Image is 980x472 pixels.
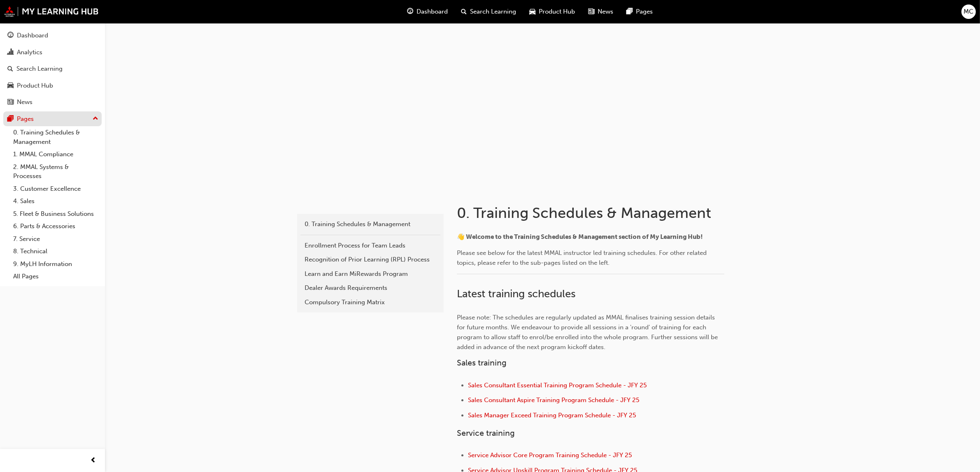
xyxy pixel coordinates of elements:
[457,358,507,368] span: Sales training
[457,233,703,241] span: 👋 Welcome to the Training Schedules & Management section of My Learning Hub!
[305,269,436,279] div: Learn and Earn MiRewards Program
[3,61,102,76] a: Search Learning
[598,7,614,16] span: News
[3,26,102,111] button: DashboardAnalyticsSearch LearningProduct HubNews
[93,113,98,124] span: up-icon
[10,233,102,245] a: 7. Service
[16,64,63,74] div: Search Learning
[305,220,436,229] div: 0. Training Schedules & Management
[3,111,102,127] button: Pages
[620,3,660,20] a: pages-iconPages
[300,281,440,295] a: Dealer Awards Requirements
[457,204,727,222] h1: 0. Training Schedules & Management
[3,45,102,60] a: Analytics
[300,295,440,310] a: Compulsory Training Matrix
[7,116,14,123] span: pages-icon
[305,241,436,250] div: Enrollment Process for Team Leads
[91,456,97,466] span: prev-icon
[10,245,102,258] a: 8. Technical
[300,267,440,281] a: Learn and Earn MiRewards Program
[468,451,632,459] a: Service Advisor Core Program Training Schedule - JFY 25
[10,161,102,183] a: 2. MMAL Systems & Processes
[530,7,536,17] span: car-icon
[401,3,455,20] a: guage-iconDashboard
[3,28,102,43] a: Dashboard
[3,78,102,93] a: Product Hub
[17,81,53,90] div: Product Hub
[300,238,440,253] a: Enrollment Process for Team Leads
[305,283,436,293] div: Dealer Awards Requirements
[17,114,34,124] div: Pages
[10,148,102,161] a: 1. MMAL Compliance
[468,382,647,389] a: Sales Consultant Essential Training Program Schedule - JFY 25
[305,255,436,264] div: Recognition of Prior Learning (RPL) Process
[417,7,448,16] span: Dashboard
[539,7,575,16] span: Product Hub
[4,6,99,17] img: mmal
[470,7,517,16] span: Search Learning
[7,99,14,106] span: news-icon
[300,217,440,231] a: 0. Training Schedules & Management
[305,298,436,307] div: Compulsory Training Matrix
[961,5,976,19] button: MC
[457,249,708,266] span: Please see below for the latest MMAL instructor led training schedules. For other related topics,...
[7,82,14,90] span: car-icon
[457,314,719,351] span: Please note: The schedules are regularly updated as MMAL finalises training session details for f...
[10,195,102,208] a: 4. Sales
[10,270,102,283] a: All Pages
[10,220,102,233] a: 6. Parts & Accessories
[461,7,467,17] span: search-icon
[407,7,414,17] span: guage-icon
[627,7,633,17] span: pages-icon
[468,412,636,419] a: Sales Manager Exceed Training Program Schedule - JFY 25
[589,7,595,17] span: news-icon
[7,49,14,56] span: chart-icon
[300,252,440,267] a: Recognition of Prior Learning (RPL) Process
[636,7,653,16] span: Pages
[3,95,102,110] a: News
[523,3,582,20] a: car-iconProduct Hub
[457,428,515,438] span: Service training
[17,48,42,57] div: Analytics
[468,396,639,404] a: Sales Consultant Aspire Training Program Schedule - JFY 25
[7,32,14,39] span: guage-icon
[17,97,33,107] div: News
[7,65,13,73] span: search-icon
[10,126,102,148] a: 0. Training Schedules & Management
[10,258,102,271] a: 9. MyLH Information
[10,208,102,220] a: 5. Fleet & Business Solutions
[582,3,620,20] a: news-iconNews
[964,7,974,16] span: MC
[455,3,523,20] a: search-iconSearch Learning
[17,31,48,40] div: Dashboard
[10,183,102,195] a: 3. Customer Excellence
[457,287,575,300] span: Latest training schedules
